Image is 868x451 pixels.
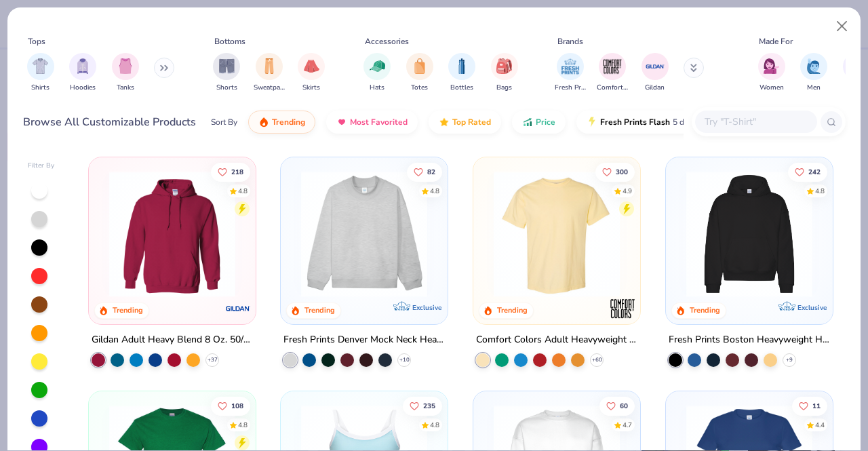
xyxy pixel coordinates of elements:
span: Men [807,83,821,93]
div: filter for Gildan [642,53,669,93]
div: filter for Shirts [27,53,54,93]
img: Women Image [764,58,779,74]
span: 82 [428,168,436,175]
button: filter button [254,53,285,93]
div: Filter By [28,161,55,171]
div: filter for Hoodies [69,53,96,93]
div: Fresh Prints Boston Heavyweight Hoodie [669,332,830,349]
span: Skirts [302,83,320,93]
img: most_fav.gif [336,117,347,128]
div: 4.9 [623,186,632,196]
img: flash.gif [587,117,597,128]
div: filter for Women [758,53,785,93]
span: Tanks [117,83,134,93]
div: Sort By [211,116,237,128]
img: Tanks Image [118,58,133,74]
span: + 9 [786,356,793,364]
button: Like [595,162,635,181]
span: Shorts [216,83,237,93]
img: 91acfc32-fd48-4d6b-bdad-a4c1a30ac3fc [679,171,819,297]
button: filter button [642,53,669,93]
button: Like [211,396,250,415]
img: Bottles Image [454,58,469,74]
div: filter for Hats [363,53,391,93]
button: Fresh Prints Flash5 day delivery [576,111,733,134]
div: filter for Bottles [448,53,475,93]
span: Shirts [31,83,50,93]
img: f5d85501-0dbb-4ee4-b115-c08fa3845d83 [294,171,434,297]
span: Trending [272,117,305,128]
button: filter button [491,53,518,93]
img: Shirts Image [33,58,48,74]
button: filter button [800,53,827,93]
button: Like [211,162,250,181]
span: Top Rated [452,117,491,128]
button: filter button [69,53,96,93]
div: 4.8 [431,420,440,430]
span: Price [536,117,555,128]
div: Comfort Colors Adult Heavyweight T-Shirt [476,332,637,349]
img: Shorts Image [219,58,235,74]
div: 4.8 [238,420,248,430]
img: Men Image [806,58,821,74]
button: filter button [597,53,628,93]
div: Brands [557,35,583,47]
span: Hoodies [70,83,96,93]
button: Top Rated [429,111,501,134]
div: filter for Skirts [298,53,325,93]
span: 242 [808,168,821,175]
div: Bottoms [214,35,245,47]
span: Sweatpants [254,83,285,93]
img: TopRated.gif [439,117,450,128]
img: Gildan Image [645,56,665,77]
span: + 10 [399,356,410,364]
span: 108 [231,402,243,409]
div: Browse All Customizable Products [23,114,196,130]
img: Gildan logo [224,295,251,322]
div: filter for Bags [491,53,518,93]
img: Hats Image [370,58,385,74]
span: Most Favorited [350,117,408,128]
img: Sweatpants Image [262,58,277,74]
div: Tops [28,35,45,47]
span: Bags [496,83,512,93]
button: filter button [363,53,391,93]
span: 218 [231,168,243,175]
span: 235 [424,402,436,409]
div: filter for Sweatpants [254,53,285,93]
div: filter for Comfort Colors [597,53,628,93]
input: Try "T-Shirt" [703,114,808,130]
button: filter button [555,53,586,93]
button: Like [792,396,827,415]
button: Like [788,162,827,181]
div: 4.8 [815,186,825,196]
span: Hats [370,83,384,93]
button: Close [829,14,855,39]
span: Women [759,83,784,93]
img: a164e800-7022-4571-a324-30c76f641635 [241,171,381,297]
img: 029b8af0-80e6-406f-9fdc-fdf898547912 [487,171,627,297]
button: filter button [213,53,240,93]
div: Gildan Adult Heavy Blend 8 Oz. 50/50 Hooded Sweatshirt [92,332,253,349]
button: Like [599,396,635,415]
span: 60 [620,402,628,409]
button: Like [403,396,443,415]
div: Fresh Prints Denver Mock Neck Heavyweight Sweatshirt [283,332,445,349]
button: filter button [27,53,54,93]
img: trending.gif [258,117,269,128]
span: Exclusive [797,303,827,312]
span: Totes [411,83,428,93]
img: Skirts Image [304,58,319,74]
img: 01756b78-01f6-4cc6-8d8a-3c30c1a0c8ac [102,171,242,297]
div: Accessories [365,35,409,47]
button: Most Favorited [326,111,418,134]
img: Totes Image [412,58,427,74]
span: Exclusive [412,303,441,312]
img: Comfort Colors logo [609,295,636,322]
img: Comfort Colors Image [602,56,623,77]
span: Comfort Colors [597,83,628,93]
button: filter button [758,53,785,93]
span: 11 [812,402,821,409]
button: filter button [112,53,139,93]
img: Hoodies Image [75,58,90,74]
